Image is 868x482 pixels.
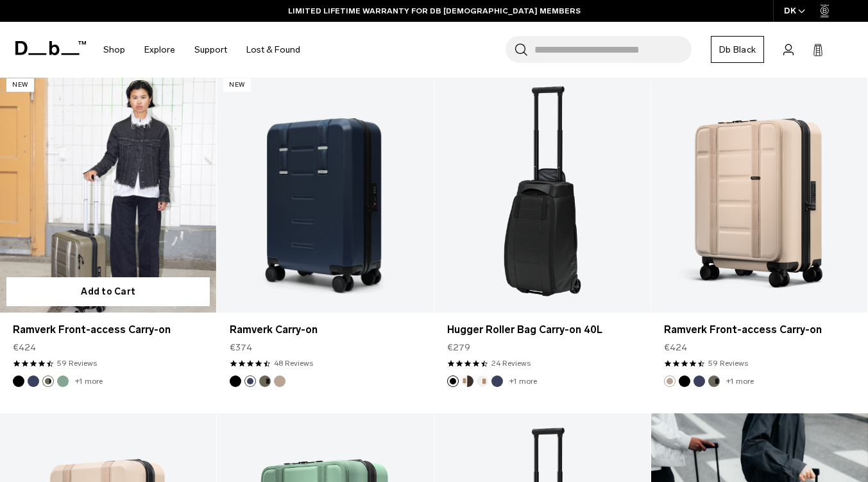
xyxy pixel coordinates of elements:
[144,27,175,73] a: Explore
[94,22,310,78] nav: Main Navigation
[708,375,720,387] button: Forest Green
[447,375,459,387] button: Black Out
[57,357,97,369] a: 59 reviews
[217,72,433,313] a: Ramverk Carry-on Blue Hour
[13,322,203,338] a: Ramverk Front-access Carry-on
[230,375,241,387] button: Black Out
[274,357,313,369] a: 48 reviews
[13,341,36,354] span: €424
[664,341,687,354] span: €424
[679,375,690,387] button: Black Out
[462,375,473,387] button: Cappuccino
[259,375,271,387] button: Forest Green
[651,72,867,313] a: Ramverk Front-access Carry-on
[509,377,537,386] a: +1 more
[477,375,488,387] button: Oatmilk
[6,78,34,92] p: New
[711,36,764,63] a: Db Black
[447,341,470,354] span: €279
[491,357,531,369] a: 24 reviews
[194,27,227,73] a: Support
[13,375,24,387] button: Black Out
[288,5,581,17] a: LIMITED LIFETIME WARRANTY FOR DB [DEMOGRAPHIC_DATA] MEMBERS
[434,72,651,313] a: Hugger Roller Bag Carry-on 40L
[42,375,54,387] button: Forest Green
[664,375,676,387] button: Fogbow Beige
[447,322,638,338] a: Hugger Roller Bag Carry-on 40L
[75,377,103,386] a: +1 more
[708,357,748,369] a: 59 reviews
[28,375,39,387] button: Blue Hour
[726,377,754,386] a: +1 more
[6,277,210,306] button: Add to Cart
[230,322,420,338] a: Ramverk Carry-on
[57,375,69,387] button: Green Ray
[274,375,285,387] button: Fogbow Beige
[664,322,855,338] a: Ramverk Front-access Carry-on
[246,27,300,73] a: Lost & Found
[230,341,252,354] span: €374
[223,78,251,92] p: New
[103,27,125,73] a: Shop
[244,375,256,387] button: Blue Hour
[491,375,503,387] button: Blue Hour
[694,375,705,387] button: Blue Hour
